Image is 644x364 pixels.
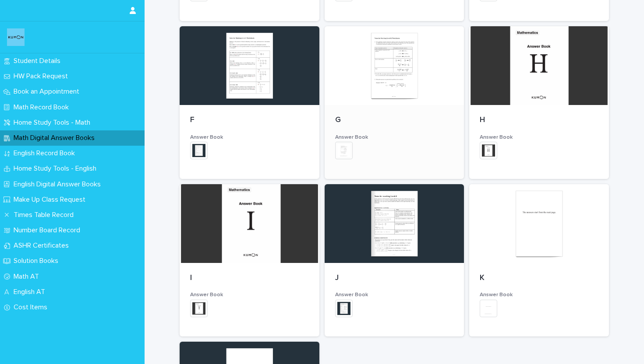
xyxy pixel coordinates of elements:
[10,226,87,234] p: Number Board Record
[10,119,97,127] p: Home Study Tools - Math
[10,180,108,189] p: English Digital Answer Books
[325,26,464,179] a: GAnswer Book
[190,273,309,283] p: I
[325,184,464,337] a: JAnswer Book
[10,103,76,112] p: Math Record Book
[10,288,52,296] p: English AT
[10,241,76,250] p: ASHR Certificates
[480,273,598,283] p: K
[335,273,454,283] p: J
[10,164,103,173] p: Home Study Tools - English
[180,184,319,337] a: IAnswer Book
[335,115,454,125] p: G
[10,134,102,142] p: Math Digital Answer Books
[335,134,454,141] h3: Answer Book
[10,196,92,204] p: Make Up Class Request
[10,57,67,65] p: Student Details
[10,149,82,157] p: English Record Book
[10,273,46,281] p: Math AT
[10,257,65,265] p: Solution Books
[480,291,598,298] h3: Answer Book
[10,303,54,311] p: Cost Items
[10,87,86,96] p: Book an Appointment
[335,291,454,298] h3: Answer Book
[190,291,309,298] h3: Answer Book
[180,26,319,179] a: FAnswer Book
[480,115,598,125] p: H
[190,115,309,125] p: F
[190,134,309,141] h3: Answer Book
[469,26,609,179] a: HAnswer Book
[480,134,598,141] h3: Answer Book
[10,72,75,80] p: HW Pack Request
[469,184,609,337] a: KAnswer Book
[10,211,81,219] p: Times Table Record
[7,28,25,46] img: o6XkwfS7S2qhyeB9lxyF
